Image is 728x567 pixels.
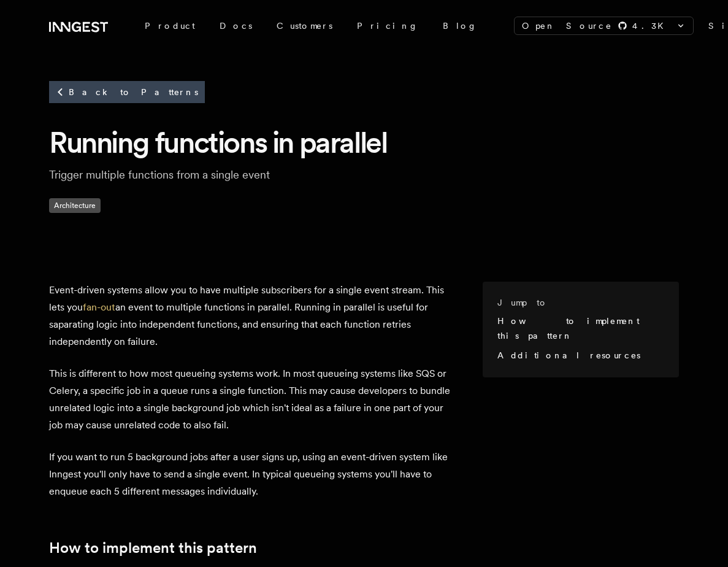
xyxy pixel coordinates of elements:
[49,365,453,434] p: This is different to how most queueing systems work. In most queueing systems like SQS or Celery,...
[49,449,453,500] p: If you want to run 5 background jobs after a user signs up, using an event-driven system like Inn...
[83,301,115,313] a: fan-out
[264,15,345,37] a: Customers
[497,316,639,341] a: How to implement this pattern
[49,81,205,103] a: Back to Patterns
[49,166,442,183] p: Trigger multiple functions from a single event
[49,539,453,557] h2: How to implement this pattern
[132,15,207,37] div: Product
[497,350,640,360] a: Additional resources
[49,198,101,213] span: Architecture
[522,20,613,32] span: Open Source
[431,15,489,37] a: Blog
[49,282,453,350] p: Event-driven systems allow you to have multiple subscribers for a single event stream. This lets ...
[497,296,659,309] h3: Jump to
[49,123,679,161] h1: Running functions in parallel
[632,20,671,32] span: 4.3 K
[207,15,264,37] a: Docs
[345,15,431,37] a: Pricing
